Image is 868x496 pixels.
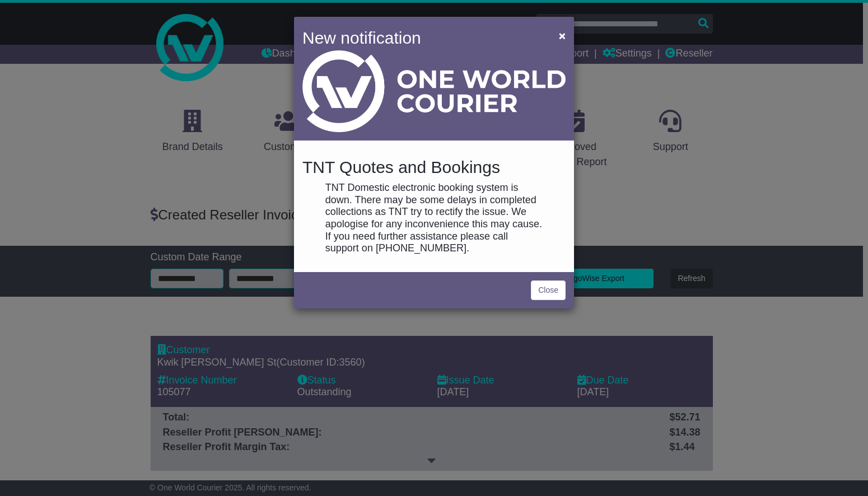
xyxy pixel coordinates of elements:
a: Close [531,280,566,300]
p: TNT Domestic electronic booking system is down. There may be some delays in completed collections... [325,182,543,255]
img: Light [302,50,566,132]
span: × [559,29,566,42]
h4: New notification [302,25,543,50]
button: Close [553,24,571,47]
h4: TNT Quotes and Bookings [302,158,566,176]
